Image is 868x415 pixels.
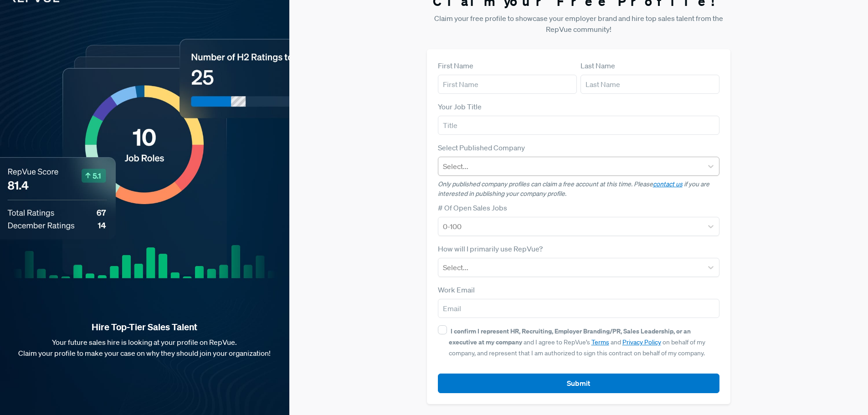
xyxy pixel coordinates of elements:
label: First Name [438,60,473,71]
input: First Name [438,75,577,94]
a: contact us [653,180,683,188]
label: Select Published Company [438,142,525,153]
input: Email [438,299,720,318]
input: Title [438,116,720,135]
label: Work Email [438,284,475,295]
p: Your future sales hire is looking at your profile on RepVue. Claim your profile to make your case... [15,337,275,359]
button: Submit [438,374,720,393]
label: How will I primarily use RepVue? [438,243,543,254]
p: Claim your free profile to showcase your employer brand and hire top sales talent from the RepVue... [427,13,731,35]
strong: Hire Top-Tier Sales Talent [15,321,275,333]
strong: I confirm I represent HR, Recruiting, Employer Branding/PR, Sales Leadership, or an executive at ... [449,327,691,346]
label: Your Job Title [438,101,482,112]
label: Last Name [580,60,615,71]
a: Privacy Policy [622,338,661,346]
label: # Of Open Sales Jobs [438,202,507,213]
span: and I agree to RepVue’s and on behalf of my company, and represent that I am authorized to sign t... [449,327,705,357]
a: Terms [591,338,609,346]
p: Only published company profiles can claim a free account at this time. Please if you are interest... [438,179,720,199]
input: Last Name [580,75,719,94]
